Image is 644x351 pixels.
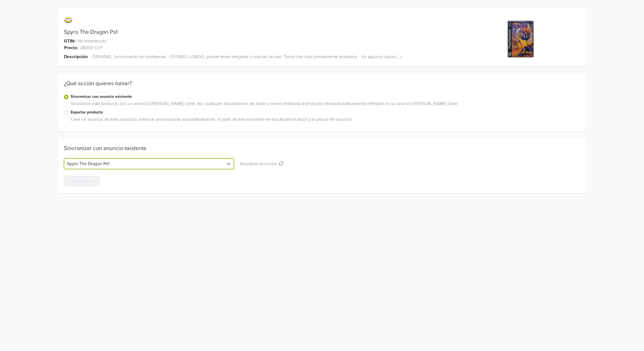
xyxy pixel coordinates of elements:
span: No establecido [78,38,106,44]
span: Actualizar anuncios [240,161,279,167]
img: product_image [500,18,542,60]
span: 28000 CLP [80,44,103,51]
div: Sincronizar con anuncio existente [64,145,146,152]
button: Actualizar anuncios [236,158,287,169]
div: ¿Qué acción quieres tomar? [57,80,587,94]
span: Descripción [64,53,88,60]
span: GTIN: [64,38,75,44]
div: Sincronice este producto con un anuncio [PERSON_NAME] Libre. Así, cualquier actualización de stoc... [68,100,580,109]
label: Sincronizar con anuncio existente [71,94,580,100]
label: Exportar producto [71,109,580,115]
span: Precio: [64,44,78,51]
div: Cree un anuncio de este producto, estos se sincronizarán automáticamente. A partir de ese momento... [68,116,580,125]
span: - ORIGINAL, funcionando sin problemas. - ESTADO: USADO, puede tener desgaste o marcas de uso. Tod... [90,53,401,60]
a: Spyro The Dragon Ps1 [64,29,118,35]
button: Sincronizar [64,176,100,186]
